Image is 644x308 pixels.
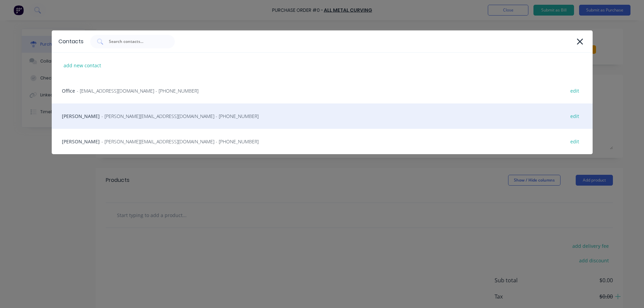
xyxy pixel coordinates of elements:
div: Contacts [58,38,84,46]
input: Search contacts... [108,38,164,45]
div: edit [567,136,582,147]
div: edit [567,86,582,96]
div: Office [52,78,593,103]
span: - [PERSON_NAME][EMAIL_ADDRESS][DOMAIN_NAME] - [PHONE_NUMBER] [101,138,259,145]
div: edit [567,111,582,121]
div: [PERSON_NAME] [52,129,593,154]
div: add new contact [60,60,104,71]
span: - [EMAIL_ADDRESS][DOMAIN_NAME] - [PHONE_NUMBER] [77,87,198,94]
span: - [PERSON_NAME][EMAIL_ADDRESS][DOMAIN_NAME] - [PHONE_NUMBER] [101,113,259,120]
div: [PERSON_NAME] [52,103,593,129]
